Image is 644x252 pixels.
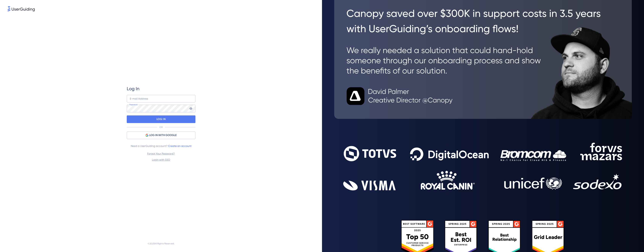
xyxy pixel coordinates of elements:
img: 8faab4ba6bc7696a72372aa768b0286c.svg [8,6,35,11]
span: LOG IN WITH GOOGLE [149,133,177,138]
p: OR [159,126,163,129]
a: Create an account [168,144,191,147]
p: LOG IN [157,116,165,122]
img: 9302ce2ac39453076f5bc0f2f2ca889b.svg [343,143,623,190]
a: Login with SSO [152,158,170,161]
input: example@company.com [127,95,195,102]
span: Log In [127,86,140,92]
a: Forgot Your Password? [147,152,175,155]
span: © 2025 All Rights Reserved. [148,241,175,246]
span: Need a UserGuiding account? [131,144,191,148]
